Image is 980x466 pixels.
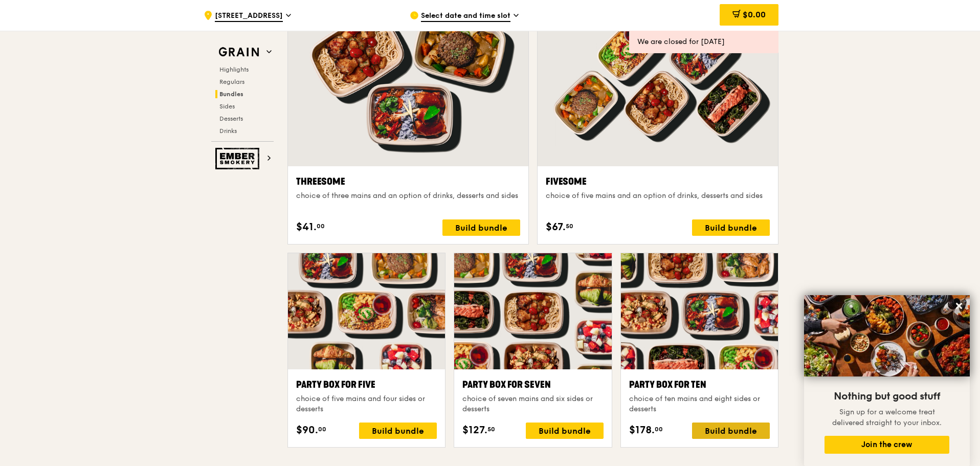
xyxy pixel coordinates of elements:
div: Build bundle [692,219,770,236]
div: choice of ten mains and eight sides or desserts [629,394,770,414]
button: Close [951,298,967,314]
div: Build bundle [359,423,437,439]
span: $0.00 [743,10,766,19]
div: Party Box for Five [296,378,437,392]
span: Regulars [219,78,244,85]
img: Grain web logo [215,43,262,61]
span: 50 [487,425,495,433]
img: DSC07876-Edit02-Large.jpeg [804,295,970,376]
span: $178. [629,423,655,438]
span: 00 [655,425,663,433]
div: Party Box for Seven [462,378,603,392]
span: Bundles [219,91,243,98]
div: choice of five mains and an option of drinks, desserts and sides [546,191,770,201]
span: $67. [546,219,566,235]
div: Fivesome [546,174,770,189]
span: Sides [219,103,235,110]
div: Party Box for Ten [629,378,770,392]
div: Build bundle [442,219,520,236]
span: [STREET_ADDRESS] [215,11,283,22]
div: choice of five mains and four sides or desserts [296,394,437,414]
span: $127. [462,423,487,438]
div: Build bundle [692,423,770,439]
div: choice of three mains and an option of drinks, desserts and sides [296,191,520,201]
span: Select date and time slot [421,11,510,22]
span: $41. [296,219,317,235]
span: Nothing but good stuff [834,390,940,403]
span: 50 [566,222,573,230]
span: $90. [296,423,318,438]
span: Highlights [219,66,249,73]
span: 00 [317,222,325,230]
div: Build bundle [526,423,604,439]
span: Desserts [219,115,243,122]
img: Ember Smokery web logo [215,148,262,169]
button: Join the crew [825,436,949,454]
span: Sign up for a welcome treat delivered straight to your inbox. [832,408,942,427]
span: 00 [318,425,326,433]
span: Drinks [219,127,237,135]
div: choice of seven mains and six sides or desserts [462,394,603,414]
div: We are closed for [DATE] [637,37,770,47]
div: Threesome [296,174,520,189]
